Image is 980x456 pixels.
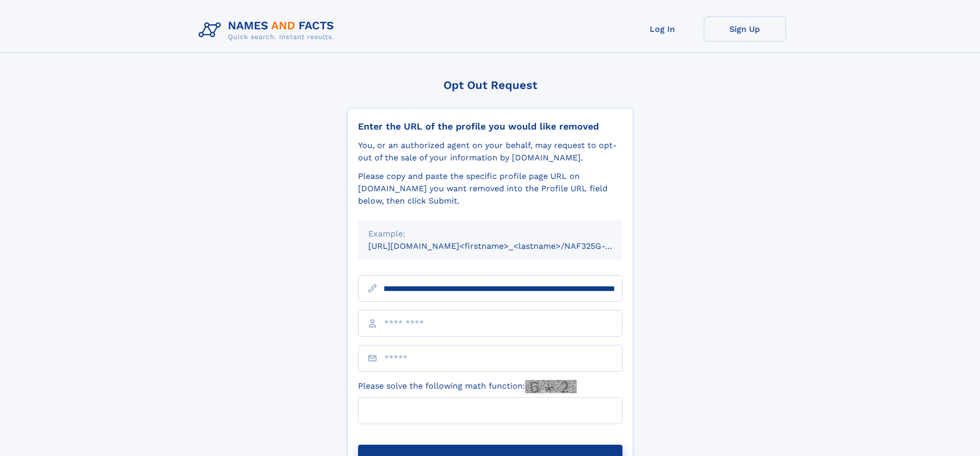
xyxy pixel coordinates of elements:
[358,121,622,132] div: Enter the URL of the profile you would like removed
[621,16,704,42] a: Log In
[368,241,642,251] small: [URL][DOMAIN_NAME]<firstname>_<lastname>/NAF325G-xxxxxxxx
[194,16,343,44] img: Logo Names and Facts
[368,228,612,240] div: Example:
[358,380,577,393] label: Please solve the following math function:
[704,16,786,42] a: Sign Up
[358,139,622,164] div: You, or an authorized agent on your behalf, may request to opt-out of the sale of your informatio...
[347,79,633,92] div: Opt Out Request
[358,170,622,207] div: Please copy and paste the specific profile page URL on [DOMAIN_NAME] you want removed into the Pr...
